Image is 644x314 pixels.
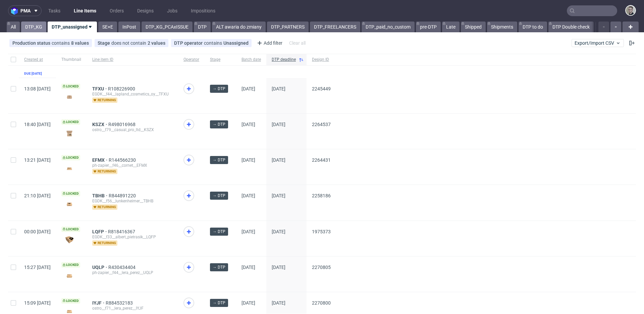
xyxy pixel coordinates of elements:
span: Stage [98,40,111,46]
span: 2270800 [312,300,331,306]
span: 2258186 [312,193,331,198]
img: version_two_editor_design [61,271,77,280]
img: Krystian Gaza [626,6,635,15]
a: pre-DTP [416,22,441,32]
span: 13:21 [DATE] [24,157,51,163]
img: version_two_editor_design [61,164,77,173]
span: [DATE] [272,300,285,306]
span: DTP operator [174,40,204,46]
div: EGDK__f56__lunkenheimer__TBHB [92,198,173,204]
div: Unassigned [223,40,249,46]
a: Orders [106,5,128,16]
img: version_two_editor_design.png [61,128,77,138]
a: Designs [133,5,158,16]
span: [DATE] [241,193,255,198]
span: Locked [61,119,80,125]
a: R108226900 [108,86,137,91]
div: EGDK__f33__albert_pietrasik__LQFP [92,234,173,240]
a: R818416367 [108,229,137,234]
span: [DATE] [272,193,285,198]
span: → DTP [213,264,225,270]
div: 2 values [148,40,165,46]
span: 21:10 [DATE] [24,193,51,198]
span: [DATE] [272,86,285,91]
a: R884532183 [106,300,134,306]
span: Locked [61,191,80,196]
span: 18:40 [DATE] [24,122,51,127]
span: contains [52,40,71,46]
a: TFXU [92,86,108,91]
span: [DATE] [272,122,285,127]
span: returning [92,204,117,210]
span: [DATE] [241,122,255,127]
a: DTP_paid_no_custom [362,22,415,32]
a: DTP [194,22,211,32]
img: logo [11,7,20,15]
a: DTP_unassigned [48,22,97,32]
a: R144566230 [109,157,137,163]
a: R430434404 [108,265,137,270]
span: Stage [210,57,231,63]
span: → DTP [213,229,225,235]
a: Impositions [187,5,219,16]
button: Export/Import CSV [572,39,624,47]
a: Shipped [461,22,486,32]
span: → DTP [213,193,225,199]
a: DTP to do [519,22,547,32]
button: pma [8,5,42,16]
span: pma [20,8,31,13]
div: Due [DATE] [24,71,42,76]
span: returning [92,169,117,174]
span: Design ID [312,57,331,63]
span: 00:00 [DATE] [24,229,51,234]
a: IYJF [92,300,106,306]
a: KSZX [92,122,108,127]
span: → DTP [213,86,225,92]
span: Locked [61,262,80,268]
span: Batch date [241,57,261,63]
a: TBHB [92,193,109,198]
span: DTP deadline [272,57,296,63]
a: InPost [118,22,140,32]
a: EFMX [92,157,109,163]
span: Locked [61,155,80,160]
a: R498016968 [108,122,137,127]
span: Production status [12,40,52,46]
div: Clear all [288,38,307,48]
span: 2264431 [312,157,331,163]
a: Tasks [44,5,64,16]
div: ostro__f71__lera_perez__IYJF [92,306,173,311]
div: EGDK__f44__lapland_cosmetics_oy__TFXU [92,91,173,97]
a: UQLP [92,265,108,270]
span: Line item ID [92,57,173,63]
a: Late [442,22,460,32]
span: LQFP [92,229,108,234]
span: [DATE] [241,229,255,234]
span: Operator [183,57,199,63]
span: 13:08 [DATE] [24,86,51,91]
a: Line Items [70,5,100,16]
a: SE+E [98,22,117,32]
img: version_two_editor_design [61,92,77,102]
a: Jobs [163,5,181,16]
span: → DTP [213,157,225,163]
div: ph-zapier__f46__cornet__EFMX [92,163,173,168]
span: 2264537 [312,122,331,127]
span: returning [92,97,117,103]
a: DTP Double check [548,22,594,32]
div: 8 values [71,40,89,46]
span: Locked [61,298,80,304]
span: [DATE] [241,300,255,306]
div: ostro__f79__casual_pro_ltd__KSZX [92,127,173,132]
a: All [7,22,20,32]
span: [DATE] [272,157,285,163]
span: Export/Import CSV [575,40,621,46]
span: 1975373 [312,229,331,234]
